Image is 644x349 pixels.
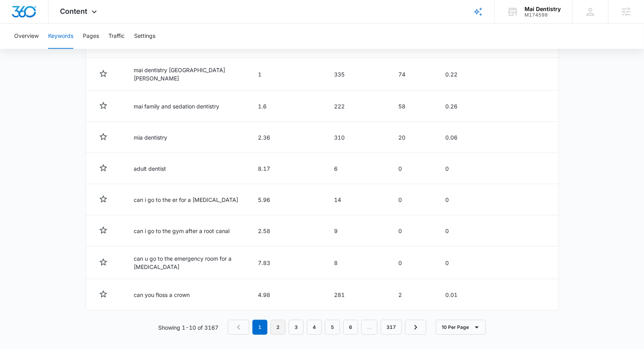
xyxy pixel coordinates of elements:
[436,91,478,122] td: 0.26
[436,215,478,246] td: 0
[125,184,249,215] td: can i go to the er for a [MEDICAL_DATA]
[14,24,39,49] button: Overview
[381,320,402,335] a: Page 317
[436,246,478,279] td: 0
[525,12,561,18] div: account id
[249,184,325,215] td: 5.96
[436,184,478,215] td: 0
[325,122,389,153] td: 310
[325,153,389,184] td: 6
[252,320,267,335] em: 1
[249,122,325,153] td: 2.36
[125,215,249,246] td: can i go to the gym after a root canal
[389,184,436,215] td: 0
[436,58,478,91] td: 0.22
[525,6,561,12] div: account name
[158,323,218,332] p: Showing 1-10 of 3167
[60,7,88,15] span: Content
[307,320,322,335] a: Page 4
[271,320,286,335] a: Page 2
[125,91,249,122] td: mai family and sedation dentistry
[325,215,389,246] td: 9
[249,153,325,184] td: 8.17
[228,320,426,335] nav: Pagination
[249,215,325,246] td: 2.58
[389,58,436,91] td: 74
[108,24,125,49] button: Traffic
[83,24,99,49] button: Pages
[249,91,325,122] td: 1.6
[48,24,73,49] button: Keywords
[325,320,340,335] a: Page 5
[289,320,304,335] a: Page 3
[325,246,389,279] td: 8
[436,279,478,310] td: 0.01
[325,279,389,310] td: 281
[389,122,436,153] td: 20
[325,58,389,91] td: 335
[436,320,486,335] button: 10 Per Page
[325,184,389,215] td: 14
[134,24,155,49] button: Settings
[389,246,436,279] td: 0
[249,58,325,91] td: 1
[125,246,249,279] td: can u go to the emergency room for a [MEDICAL_DATA]
[125,58,249,91] td: mai dentistry [GEOGRAPHIC_DATA][PERSON_NAME]
[405,320,426,335] a: Next Page
[325,91,389,122] td: 222
[249,279,325,310] td: 4.98
[343,320,358,335] a: Page 6
[436,153,478,184] td: 0
[389,215,436,246] td: 0
[389,91,436,122] td: 58
[125,153,249,184] td: adult dentist
[125,279,249,310] td: can you floss a crown
[249,246,325,279] td: 7.83
[389,153,436,184] td: 0
[389,279,436,310] td: 2
[436,122,478,153] td: 0.06
[125,122,249,153] td: mia dentistry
